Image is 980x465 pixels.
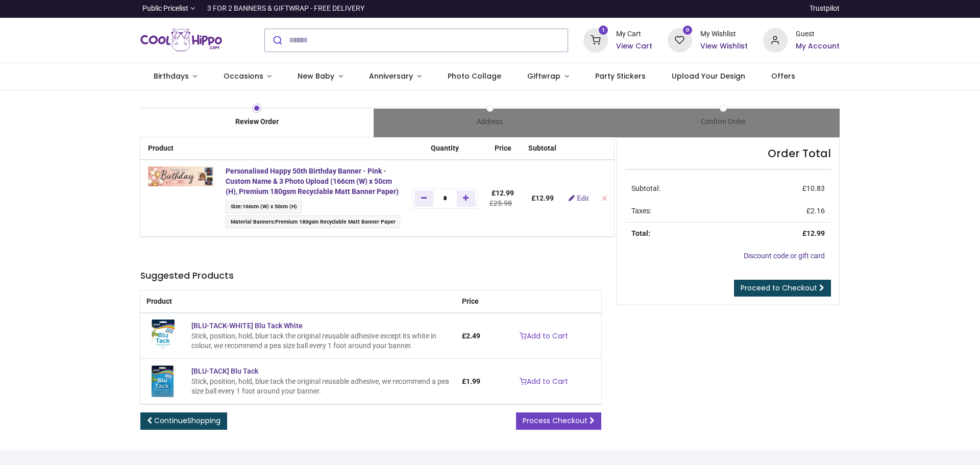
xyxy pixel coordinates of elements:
[535,194,554,202] span: 12.99
[606,117,840,127] div: Confirm Order
[569,194,589,202] a: Edit
[148,166,213,186] img: 8hWUBnAAAABklEQVQDADzSXOg6TbU7AAAAAElFTkSuQmCC
[494,199,512,207] span: 25.98
[625,200,737,223] td: Taxes:
[431,144,459,152] span: Quantity
[207,4,364,14] div: 3 FOR 2 BANNERS & GIFTWRAP - FREE DELIVERY
[744,252,825,260] a: Discount code or gift card
[298,71,334,81] span: New Baby
[226,215,400,228] span: :
[140,4,195,14] a: Public Pricelist
[683,26,693,35] sup: 0
[513,373,575,390] a: Add to Cart
[414,190,433,207] a: Remove one
[462,377,480,385] span: £
[796,29,840,39] div: Guest
[577,194,589,202] span: Edit
[527,71,560,81] span: Giftwrap
[140,26,222,55] img: Cool Hippo
[140,63,210,90] a: Birthdays
[226,167,399,195] a: Personalised Happy 50th Birthday Banner - Pink - Custom Name & 3 Photo Upload (166cm (W) x 50cm (...
[595,71,646,81] span: Party Stickers
[522,137,562,160] th: Subtotal
[191,367,258,375] a: [BLU-TACK] Blu Tack
[514,63,582,90] a: Giftwrap
[140,137,219,160] th: Product
[191,322,303,330] a: [BLU-TACK-WHITE] Blu Tack White
[140,290,455,313] th: Product
[285,63,356,90] a: New Baby
[601,194,608,202] a: Remove from cart
[741,283,817,293] span: Proceed to Checkout
[802,184,825,192] span: £
[265,29,289,52] button: Submit
[142,4,188,14] span: Public Pricelist
[483,137,522,160] th: Price
[531,194,554,202] b: £
[466,377,480,385] span: 1.99
[210,63,285,90] a: Occasions
[796,41,840,52] a: My Account
[356,63,434,90] a: Anniversary
[140,117,374,127] div: Review Order
[231,218,274,225] span: Material Banners
[516,412,601,430] a: Process Checkout
[187,415,220,426] span: Shopping
[700,41,748,52] a: View Wishlist
[734,280,831,297] a: Proceed to Checkout
[146,365,179,398] img: [BLU-TACK] Blu Tack
[191,377,449,397] div: Stick, position, hold, blue tack the original reusable adhesive, we recommend a pea size ball eve...
[496,189,514,197] span: 12.99
[806,207,825,215] span: £
[231,203,241,210] span: Size
[672,71,745,81] span: Upload Your Design
[369,71,413,81] span: Anniversary
[616,41,652,52] a: View Cart
[466,332,480,340] span: 2.49
[140,26,222,55] a: Logo of Cool Hippo
[811,207,825,215] span: 2.16
[146,331,179,339] a: [BLU-TACK-WHITE] Blu Tack White
[140,412,227,430] a: ContinueShopping
[489,199,512,207] del: £
[226,201,302,213] span: :
[374,117,607,127] div: Address
[616,29,652,39] div: My Cart
[513,328,575,345] a: Add to Cart
[492,189,514,197] span: £
[242,203,297,210] span: 166cm (W) x 50cm (H)
[583,35,608,43] a: 1
[154,71,189,81] span: Birthdays
[457,190,476,207] a: Add one
[806,229,825,237] span: 12.99
[462,332,480,340] span: £
[625,146,831,161] h4: Order Total
[631,229,650,237] strong: Total:
[806,184,825,192] span: 10.83
[771,71,795,81] span: Offers
[456,290,486,313] th: Price
[140,270,601,282] h5: Suggested Products
[146,377,179,385] a: [BLU-TACK] Blu Tack
[191,331,449,351] div: Stick, position, hold, blue tack the original reusable adhesive except its white in colour, we re...
[599,26,608,35] sup: 1
[154,415,220,426] span: Continue
[802,229,825,237] strong: £
[275,218,396,225] span: Premium 180gsm Recyclable Matt Banner Paper
[625,178,737,200] td: Subtotal:
[146,320,179,352] img: [BLU-TACK-WHITE] Blu Tack White
[224,71,263,81] span: Occasions
[668,35,692,43] a: 0
[448,71,501,81] span: Photo Collage
[810,4,840,14] a: Trustpilot
[523,415,587,426] span: Process Checkout
[700,29,748,39] div: My Wishlist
